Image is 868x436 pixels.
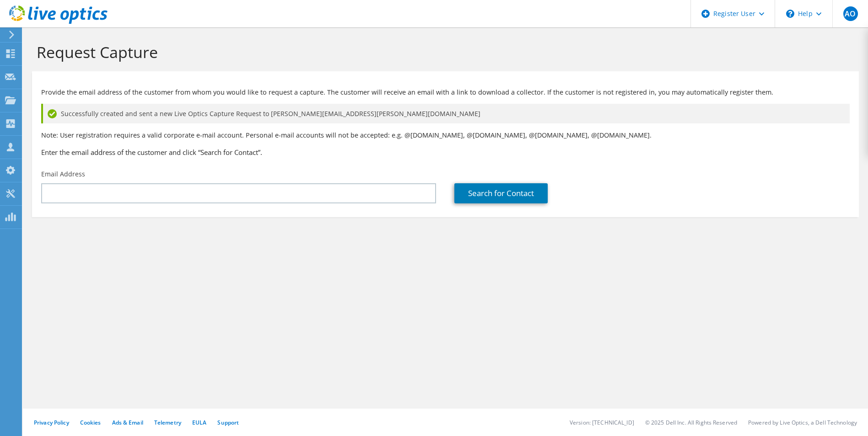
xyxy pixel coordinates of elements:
[41,147,850,157] h3: Enter the email address of the customer and click “Search for Contact”.
[192,419,206,426] a: EULA
[645,419,737,426] li: © 2025 Dell Inc. All Rights Reserved
[112,419,143,426] a: Ads & Email
[217,419,239,426] a: Support
[37,43,850,62] h1: Request Capture
[748,419,857,426] li: Powered by Live Optics, a Dell Technology
[41,87,850,97] p: Provide the email address of the customer from whom you would like to request a capture. The cust...
[80,419,101,426] a: Cookies
[41,170,85,179] label: Email Address
[154,419,181,426] a: Telemetry
[34,419,69,426] a: Privacy Policy
[454,183,548,203] a: Search for Contact
[570,419,634,426] li: Version: [TECHNICAL_ID]
[843,6,858,21] span: AO
[786,10,794,18] svg: \n
[41,130,850,140] p: Note: User registration requires a valid corporate e-mail account. Personal e-mail accounts will ...
[61,109,480,119] span: Successfully created and sent a new Live Optics Capture Request to [PERSON_NAME][EMAIL_ADDRESS][P...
